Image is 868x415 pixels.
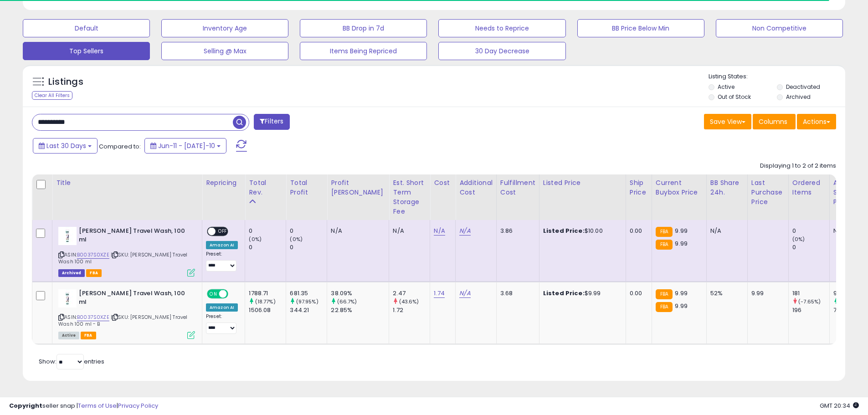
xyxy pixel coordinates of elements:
div: Ordered Items [792,178,826,197]
b: [PERSON_NAME] Travel Wash, 100 ml [79,227,190,246]
div: N/A [833,227,863,235]
div: ASIN: [58,289,195,338]
div: Avg Selling Price [833,178,867,207]
div: $9.99 [543,289,619,297]
span: Columns [759,117,787,126]
b: [PERSON_NAME] Travel Wash, 100 ml [79,289,190,308]
a: N/A [434,226,445,236]
small: FBA [656,240,673,250]
div: 0 [249,243,286,251]
div: Est. Short Term Storage Fee [393,178,426,216]
div: Current Buybox Price [656,178,703,197]
button: Columns [753,114,796,129]
button: 30 Day Decrease [438,42,565,60]
label: Archived [786,93,811,101]
div: 196 [792,306,829,314]
div: Preset: [206,251,238,272]
strong: Copyright [9,401,42,410]
small: (18.77%) [255,298,276,305]
span: | SKU: [PERSON_NAME] Travel Wash 100 ml - B [58,313,188,327]
span: Listings that have been deleted from Seller Central [58,269,85,277]
div: Additional Cost [459,178,493,197]
span: Jun-11 - [DATE]-10 [158,141,215,150]
span: FBA [86,269,102,277]
div: 1506.08 [249,306,286,314]
h5: Listings [48,76,83,88]
span: 9.99 [675,226,688,235]
span: OFF [216,228,230,236]
div: 1788.71 [249,289,286,297]
div: 38.09% [331,289,389,297]
span: 9.99 [675,289,688,297]
a: B0037S0XZE [77,313,109,321]
button: Last 30 Days [33,138,98,154]
div: 0 [290,227,327,235]
div: 3.68 [500,289,532,297]
img: 31uX+E4ZVmL._SL40_.jpg [58,227,77,245]
div: 681.35 [290,289,327,297]
a: Privacy Policy [118,401,158,410]
button: BB Drop in 7d [300,19,427,37]
small: FBA [656,302,673,312]
span: 2025-08-11 20:34 GMT [820,401,859,410]
button: Actions [797,114,836,129]
div: 0 [249,227,286,235]
button: Filters [254,114,289,130]
div: seller snap | | [9,402,158,410]
small: (0%) [290,236,303,243]
div: Preset: [206,313,238,334]
button: Items Being Repriced [300,42,427,60]
b: Listed Price: [543,226,585,235]
div: 0.00 [630,289,645,297]
div: Ship Price [630,178,648,197]
span: | SKU: [PERSON_NAME] Travel Wash 100 ml [58,251,188,265]
div: 22.85% [331,306,389,314]
small: (0%) [792,236,805,243]
div: N/A [331,227,382,235]
span: Last 30 Days [46,141,86,150]
button: Selling @ Max [161,42,288,60]
span: ON [208,290,219,298]
button: Needs to Reprice [438,19,565,37]
small: (66.7%) [337,298,357,305]
small: FBA [656,227,673,237]
span: FBA [81,332,96,339]
button: BB Price Below Min [577,19,704,37]
div: Cost [434,178,452,188]
div: Clear All Filters [32,91,72,100]
p: Listing States: [709,72,845,81]
div: Displaying 1 to 2 of 2 items [760,162,836,170]
a: B0037S0XZE [77,251,109,259]
button: Top Sellers [23,42,150,60]
div: 344.21 [290,306,327,314]
span: OFF [227,290,241,298]
div: 0 [792,243,829,251]
a: Terms of Use [78,401,117,410]
div: Last Purchase Price [751,178,785,207]
button: Save View [704,114,751,129]
div: 2.47 [393,289,430,297]
a: N/A [459,289,470,298]
div: Repricing [206,178,241,188]
div: BB Share 24h. [710,178,744,197]
span: 9.99 [675,239,688,248]
div: Profit [PERSON_NAME] [331,178,385,197]
div: N/A [393,227,423,235]
div: Listed Price [543,178,622,188]
div: 0 [792,227,829,235]
div: ASIN: [58,227,195,276]
a: 1.74 [434,289,445,298]
div: Amazon AI [206,241,238,249]
div: 181 [792,289,829,297]
div: Total Rev. [249,178,282,197]
small: (0%) [249,236,262,243]
label: Deactivated [786,83,820,91]
div: 0.00 [630,227,645,235]
div: Total Profit [290,178,323,197]
div: 3.86 [500,227,532,235]
div: 9.99 [751,289,781,297]
b: Listed Price: [543,289,585,297]
img: 31uX+E4ZVmL._SL40_.jpg [58,289,77,307]
button: Default [23,19,150,37]
button: Inventory Age [161,19,288,37]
